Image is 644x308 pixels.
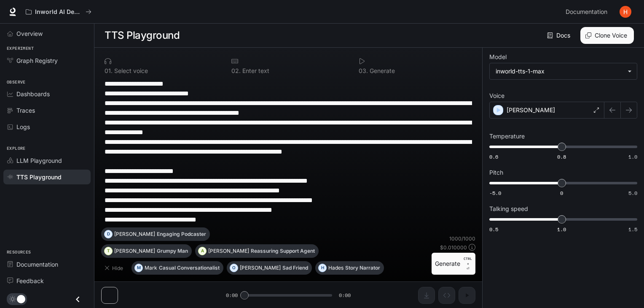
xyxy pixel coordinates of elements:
span: 0.8 [557,153,566,160]
p: Mark [145,265,157,270]
span: 0 [560,189,563,197]
p: Engaging Podcaster [157,232,206,237]
div: inworld-tts-1-max [496,67,623,76]
p: [PERSON_NAME] [240,265,281,270]
button: D[PERSON_NAME]Engaging Podcaster [101,227,210,241]
p: CTRL + [464,256,472,266]
p: [PERSON_NAME] [208,249,249,254]
span: LLM Playground [16,156,62,165]
p: [PERSON_NAME] [114,232,155,237]
span: Documentation [16,260,58,269]
div: inworld-tts-1-max [490,63,637,79]
a: Logs [3,119,91,134]
button: GenerateCTRL +⏎ [432,253,475,275]
div: H [319,261,326,275]
p: 0 3 . [359,68,368,74]
p: Generate [368,68,395,74]
button: T[PERSON_NAME]Grumpy Man [101,244,192,258]
a: Overview [3,26,91,41]
p: ⏎ [464,256,472,271]
span: Dark mode toggle [17,294,25,303]
p: Enter text [241,68,269,74]
span: Dashboards [16,89,50,98]
span: Graph Registry [16,56,58,65]
div: D [105,227,112,241]
p: Story Narrator [345,265,380,270]
a: Feedback [3,273,91,288]
p: Model [489,54,507,60]
span: 1.5 [628,226,637,233]
p: Pitch [489,170,503,176]
p: 0 2 . [231,68,241,74]
p: Inworld AI Demos [35,8,82,16]
span: 1.0 [628,153,637,160]
span: Traces [16,106,35,115]
span: Documentation [566,7,607,17]
div: O [230,261,238,275]
span: TTS Playground [16,173,62,181]
div: A [199,244,206,258]
span: 1.0 [557,226,566,233]
div: M [135,261,142,275]
button: All workspaces [22,3,95,20]
button: A[PERSON_NAME]Reassuring Support Agent [195,244,319,258]
a: Documentation [562,3,614,20]
button: MMarkCasual Conversationalist [131,261,223,275]
p: Grumpy Man [157,249,188,254]
a: LLM Playground [3,153,91,168]
button: O[PERSON_NAME]Sad Friend [227,261,312,275]
p: $ 0.010000 [440,244,467,251]
p: [PERSON_NAME] [114,249,155,254]
span: -5.0 [489,189,501,197]
p: Talking speed [489,206,528,212]
p: [PERSON_NAME] [507,106,555,114]
a: Traces [3,103,91,118]
span: Feedback [16,276,44,285]
p: Hades [328,265,343,270]
p: Select voice [113,68,148,74]
p: Reassuring Support Agent [251,249,315,254]
button: HHadesStory Narrator [315,261,384,275]
p: 1000 / 1000 [449,235,475,242]
p: 0 1 . [105,68,113,74]
h1: TTS Playground [105,27,180,44]
img: User avatar [620,6,631,18]
p: Casual Conversationalist [159,265,220,270]
p: Voice [489,93,504,99]
a: Docs [545,27,574,44]
p: Sad Friend [282,265,308,270]
a: TTS Playground [3,170,91,184]
span: 0.6 [489,153,498,160]
a: Graph Registry [3,53,91,68]
span: 0.5 [489,226,498,233]
a: Documentation [3,257,91,272]
button: Hide [101,261,128,275]
button: Close drawer [68,291,87,308]
div: T [105,244,112,258]
p: Temperature [489,133,525,139]
button: User avatar [617,3,634,20]
span: 5.0 [628,189,637,197]
span: Overview [16,29,43,38]
button: Clone Voice [580,27,634,44]
span: Logs [16,122,30,131]
a: Dashboards [3,86,91,101]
